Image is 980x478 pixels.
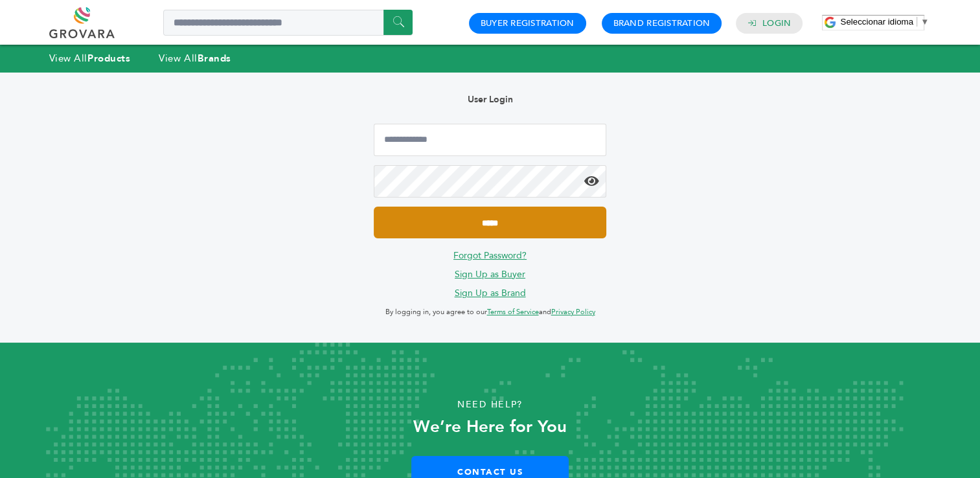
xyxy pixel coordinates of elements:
input: Search a product or brand... [163,10,413,36]
p: By logging in, you agree to our and [374,304,606,320]
a: Sign Up as Brand [455,287,526,299]
a: Buyer Registration [481,17,575,29]
p: Need Help? [49,395,931,415]
span: Seleccionar idioma [840,17,913,27]
a: Privacy Policy [551,307,595,317]
span: ​ [917,17,917,27]
a: Login [762,17,791,29]
a: Brand Registration [613,17,711,29]
a: View AllBrands [159,52,231,65]
strong: Products [87,52,130,65]
span: ▼ [920,17,929,27]
a: Seleccionar idioma​ [840,17,929,27]
b: User Login [468,93,513,106]
a: Sign Up as Buyer [455,268,525,280]
a: Forgot Password? [453,249,527,262]
strong: Brands [198,52,231,65]
input: Password [374,165,606,198]
a: View AllProducts [49,52,131,65]
strong: We’re Here for You [413,415,567,438]
input: Email Address [374,124,606,156]
a: Terms of Service [487,307,539,317]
